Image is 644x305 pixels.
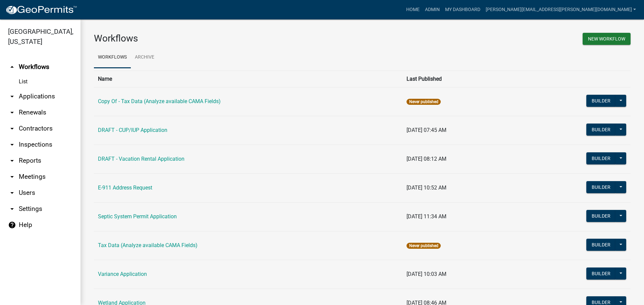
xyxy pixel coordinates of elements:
[94,47,131,68] a: Workflows
[94,71,402,87] th: Name
[442,3,483,16] a: My Dashboard
[8,205,16,213] i: arrow_drop_down
[8,141,16,149] i: arrow_drop_down
[407,243,440,249] span: Never published
[586,152,616,164] button: Builder
[586,181,616,193] button: Builder
[131,47,158,68] a: Archive
[98,156,184,162] a: DRAFT - Vacation Rental Application
[407,271,446,277] span: [DATE] 10:03 AM
[483,3,639,16] a: [PERSON_NAME][EMAIL_ADDRESS][PERSON_NAME][DOMAIN_NAME]
[586,268,616,280] button: Builder
[407,156,446,162] span: [DATE] 08:12 AM
[586,124,616,136] button: Builder
[8,125,16,133] i: arrow_drop_down
[583,33,631,45] button: New Workflow
[98,184,152,191] a: E-911 Address Request
[404,3,422,16] a: Home
[98,98,221,104] a: Copy Of - Tax Data (Analyze available CAMA Fields)
[8,92,16,100] i: arrow_drop_down
[98,242,198,248] a: Tax Data (Analyze available CAMA Fields)
[98,213,177,220] a: Septic System Permit Application
[98,127,167,133] a: DRAFT - CUP/IUP Application
[407,213,446,220] span: [DATE] 11:34 AM
[94,33,357,44] h3: Workflows
[407,127,446,133] span: [DATE] 07:45 AM
[402,71,516,87] th: Last Published
[8,108,16,117] i: arrow_drop_down
[407,99,440,105] span: Never published
[98,271,147,277] a: Variance Application
[8,157,16,165] i: arrow_drop_down
[586,95,616,107] button: Builder
[422,3,442,16] a: Admin
[8,221,16,229] i: help
[8,63,16,71] i: arrow_drop_up
[586,210,616,222] button: Builder
[407,184,446,191] span: [DATE] 10:52 AM
[586,239,616,251] button: Builder
[8,173,16,181] i: arrow_drop_down
[8,189,16,197] i: arrow_drop_down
